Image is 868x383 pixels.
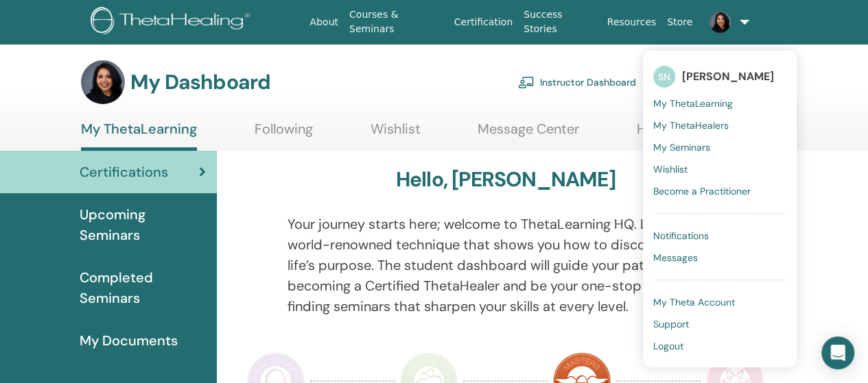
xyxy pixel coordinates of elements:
[653,141,710,153] span: My Seminars
[653,318,689,330] span: Support
[653,230,709,242] span: Notifications
[653,92,786,114] a: My ThetaLearning
[602,10,662,35] a: Resources
[661,10,698,35] a: Store
[653,313,786,335] a: Support
[653,61,786,92] a: SN[PERSON_NAME]
[653,335,786,357] a: Logout
[653,225,786,247] a: Notifications
[518,67,636,97] a: Instructor Dashboard
[637,121,747,147] a: Help & Resources
[653,247,786,269] a: Messages
[653,340,683,352] span: Logout
[821,336,854,369] div: Open Intercom Messenger
[653,158,786,180] a: Wishlist
[81,121,197,151] a: My ThetaLearning
[653,296,735,308] span: My Theta Account
[80,204,206,245] span: Upcoming Seminars
[682,69,774,84] span: [PERSON_NAME]
[653,163,688,175] span: Wishlist
[371,121,421,147] a: Wishlist
[80,267,206,308] span: Completed Seminars
[653,136,786,158] a: My Seminars
[478,121,579,147] a: Message Center
[653,119,729,132] span: My ThetaHealers
[653,114,786,136] a: My ThetaHealers
[449,10,518,35] a: Certification
[396,167,615,192] h3: Hello, [PERSON_NAME]
[91,7,255,38] img: logo.png
[305,10,344,35] a: About
[518,2,601,42] a: Success Stories
[653,291,786,313] a: My Theta Account
[653,185,751,197] span: Become a Practitioner
[288,214,724,317] p: Your journey starts here; welcome to ThetaLearning HQ. Learn the world-renowned technique that sh...
[80,330,178,351] span: My Documents
[81,60,125,104] img: default.jpg
[344,2,449,42] a: Courses & Seminars
[653,180,786,202] a: Become a Practitioner
[709,11,731,33] img: default.jpg
[255,121,313,147] a: Following
[653,251,698,264] span: Messages
[653,66,675,88] span: SN
[130,70,270,95] h3: My Dashboard
[518,76,535,88] img: chalkboard-teacher.svg
[653,97,733,110] span: My ThetaLearning
[80,162,168,182] span: Certifications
